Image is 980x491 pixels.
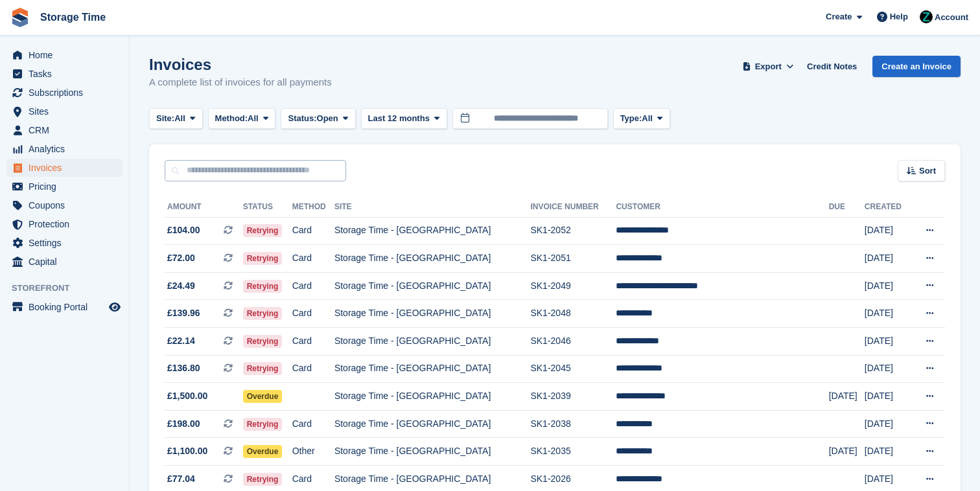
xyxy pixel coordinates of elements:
[29,84,106,102] span: Subscriptions
[6,234,122,252] a: menu
[174,112,185,125] span: All
[919,165,936,177] span: Sort
[530,300,616,328] td: SK1-2048
[29,102,106,120] span: Sites
[829,197,865,218] th: Due
[29,65,106,83] span: Tasks
[334,383,531,411] td: Storage Time - [GEOGRAPHIC_DATA]
[29,159,106,177] span: Invoices
[167,251,195,265] span: £72.00
[167,389,207,403] span: £1,500.00
[243,224,283,237] span: Retrying
[620,112,642,125] span: Type:
[530,272,616,300] td: SK1-2049
[243,252,283,265] span: Retrying
[6,215,122,233] a: menu
[642,112,653,125] span: All
[35,6,111,28] a: Storage Time
[890,10,908,23] span: Help
[530,217,616,245] td: SK1-2052
[530,383,616,411] td: SK1-2039
[865,245,911,273] td: [DATE]
[865,438,911,466] td: [DATE]
[29,177,106,196] span: Pricing
[243,473,283,486] span: Retrying
[6,140,122,158] a: menu
[334,217,531,245] td: Storage Time - [GEOGRAPHIC_DATA]
[208,108,276,130] button: Method: All
[29,140,106,158] span: Analytics
[288,112,316,125] span: Status:
[829,383,865,411] td: [DATE]
[334,300,531,328] td: Storage Time - [GEOGRAPHIC_DATA]
[167,472,195,486] span: £77.04
[755,60,782,73] span: Export
[368,112,430,125] span: Last 12 months
[243,335,283,348] span: Retrying
[334,197,531,218] th: Site
[530,328,616,356] td: SK1-2046
[334,355,531,383] td: Storage Time - [GEOGRAPHIC_DATA]
[865,383,911,411] td: [DATE]
[29,253,106,271] span: Capital
[292,410,334,438] td: Card
[865,272,911,300] td: [DATE]
[334,328,531,356] td: Storage Time - [GEOGRAPHIC_DATA]
[292,272,334,300] td: Card
[361,108,447,130] button: Last 12 months
[865,217,911,245] td: [DATE]
[167,444,207,458] span: £1,100.00
[920,10,933,23] img: Zain Sarwar
[292,245,334,273] td: Card
[829,438,865,466] td: [DATE]
[616,197,828,218] th: Customer
[6,121,122,139] a: menu
[865,328,911,356] td: [DATE]
[530,245,616,273] td: SK1-2051
[6,159,122,177] a: menu
[6,84,122,102] a: menu
[317,112,338,125] span: Open
[167,361,200,375] span: £136.80
[165,197,243,218] th: Amount
[167,279,195,293] span: £24.49
[243,280,283,293] span: Retrying
[156,112,174,125] span: Site:
[12,282,129,295] span: Storefront
[613,108,670,130] button: Type: All
[149,75,332,90] p: A complete list of invoices for all payments
[292,197,334,218] th: Method
[530,410,616,438] td: SK1-2038
[6,196,122,214] a: menu
[292,438,334,466] td: Other
[334,410,531,438] td: Storage Time - [GEOGRAPHIC_DATA]
[865,410,911,438] td: [DATE]
[29,46,106,64] span: Home
[281,108,355,130] button: Status: Open
[215,112,248,125] span: Method:
[167,334,195,348] span: £22.14
[167,223,200,237] span: £104.00
[167,306,200,320] span: £139.96
[292,300,334,328] td: Card
[872,56,961,77] a: Create an Invoice
[292,217,334,245] td: Card
[740,56,797,77] button: Export
[243,445,283,458] span: Overdue
[243,307,283,320] span: Retrying
[530,355,616,383] td: SK1-2045
[243,197,292,218] th: Status
[243,362,283,375] span: Retrying
[865,355,911,383] td: [DATE]
[149,56,332,73] h1: Invoices
[6,298,122,316] a: menu
[935,11,968,24] span: Account
[334,272,531,300] td: Storage Time - [GEOGRAPHIC_DATA]
[6,253,122,271] a: menu
[530,197,616,218] th: Invoice Number
[292,355,334,383] td: Card
[29,196,106,214] span: Coupons
[6,177,122,196] a: menu
[802,56,862,77] a: Credit Notes
[10,8,30,27] img: stora-icon-8386f47178a22dfd0bd8f6a31ec36ba5ce8667c1dd55bd0f319d3a0aa187defe.svg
